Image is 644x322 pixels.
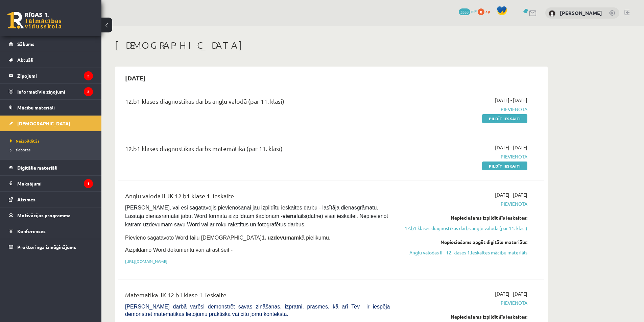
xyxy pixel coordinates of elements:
[9,207,93,223] a: Motivācijas programma
[17,176,93,191] legend: Maksājumi
[549,10,555,17] img: Ņikita Goļikovs
[125,97,390,109] div: 12.b1 klases diagnostikas darbs angļu valodā (par 11. klasi)
[400,239,527,246] div: Nepieciešams apgūt digitālo materiālu:
[125,235,330,241] span: Pievieno sagatavoto Word failu [DEMOGRAPHIC_DATA] kā pielikumu.
[84,87,93,96] i: 3
[10,138,40,144] span: Neizpildītās
[10,147,95,153] a: Izlabotās
[7,12,62,29] a: Rīgas 1. Tālmācības vidusskola
[482,114,527,123] a: Pildīt ieskaiti
[400,313,527,320] div: Nepieciešams izpildīt šīs ieskaites:
[9,176,93,191] a: Maksājumi1
[9,100,93,115] a: Mācību materiāli
[9,223,93,239] a: Konferences
[459,8,470,15] span: 3353
[125,304,390,317] span: [PERSON_NAME] darbā varēsi demonstrēt savas zināšanas, izpratni, prasmes, kā arī Tev ir iespēja d...
[495,191,527,198] span: [DATE] - [DATE]
[400,106,527,113] span: Pievienota
[478,8,484,15] span: 0
[17,68,93,83] legend: Ziņojumi
[9,84,93,99] a: Informatīvie ziņojumi3
[17,244,76,250] span: Proktoringa izmēģinājums
[400,249,527,256] a: Angļu valodas II - 12. klases 1.ieskaites mācību materiāls
[495,97,527,104] span: [DATE] - [DATE]
[471,8,477,14] span: mP
[125,144,390,156] div: 12.b1 klases diagnostikas darbs matemātikā (par 11. klasi)
[262,235,299,241] strong: 1. uzdevumam
[560,9,602,16] a: [PERSON_NAME]
[283,213,296,219] strong: viens
[125,205,389,227] span: [PERSON_NAME], vai esi sagatavojis pievienošanai jau izpildītu ieskaites darbu - lasītāja dienasg...
[400,153,527,160] span: Pievienota
[485,8,490,14] span: xp
[9,239,93,255] a: Proktoringa izmēģinājums
[125,247,233,253] span: Aizpildāmo Word dokumentu vari atrast šeit -
[17,120,70,126] span: [DEMOGRAPHIC_DATA]
[400,200,527,207] span: Pievienota
[9,116,93,131] a: [DEMOGRAPHIC_DATA]
[9,36,93,52] a: Sākums
[115,40,548,51] h1: [DEMOGRAPHIC_DATA]
[17,228,46,234] span: Konferences
[9,68,93,83] a: Ziņojumi2
[478,8,493,14] a: 0 xp
[9,192,93,207] a: Atzīmes
[459,8,477,14] a: 3353 mP
[9,52,93,68] a: Aktuāli
[17,104,55,110] span: Mācību materiāli
[125,191,390,204] div: Angļu valoda II JK 12.b1 klase 1. ieskaite
[84,71,93,80] i: 2
[400,214,527,221] div: Nepieciešams izpildīt šīs ieskaites:
[118,70,152,86] h2: [DATE]
[17,165,57,171] span: Digitālie materiāli
[10,147,30,152] span: Izlabotās
[17,212,71,218] span: Motivācijas programma
[84,179,93,188] i: 1
[10,138,95,144] a: Neizpildītās
[125,258,167,264] a: [URL][DOMAIN_NAME]
[482,162,527,170] a: Pildīt ieskaiti
[125,290,390,303] div: Matemātika JK 12.b1 klase 1. ieskaite
[17,57,33,63] span: Aktuāli
[400,299,527,306] span: Pievienota
[17,84,93,99] legend: Informatīvie ziņojumi
[400,225,527,232] a: 12.b1 klases diagnostikas darbs angļu valodā (par 11. klasi)
[495,144,527,151] span: [DATE] - [DATE]
[495,290,527,297] span: [DATE] - [DATE]
[9,160,93,175] a: Digitālie materiāli
[17,41,34,47] span: Sākums
[17,196,35,202] span: Atzīmes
